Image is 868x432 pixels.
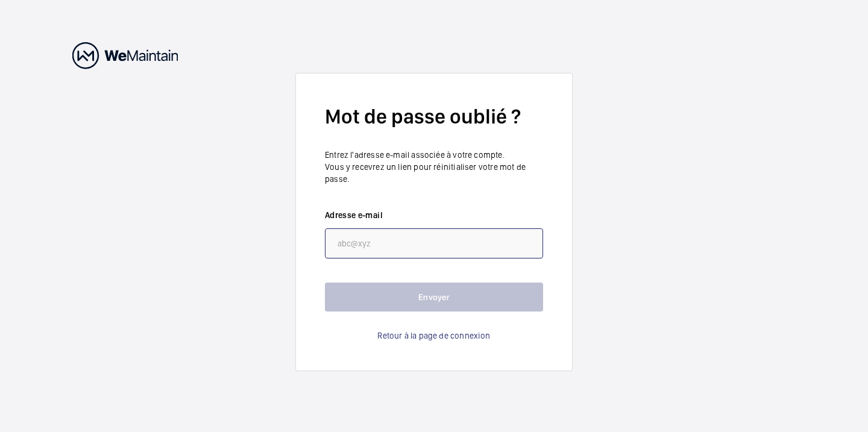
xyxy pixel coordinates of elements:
label: Adresse e-mail [325,209,543,221]
h2: Mot de passe oublié ? [325,102,543,131]
button: Envoyer [325,283,543,311]
input: abc@xyz [325,228,543,258]
p: Entrez l'adresse e-mail associée à votre compte. Vous y recevrez un lien pour réinitialiser votre... [325,149,543,185]
a: Retour à la page de connexion [377,330,490,342]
